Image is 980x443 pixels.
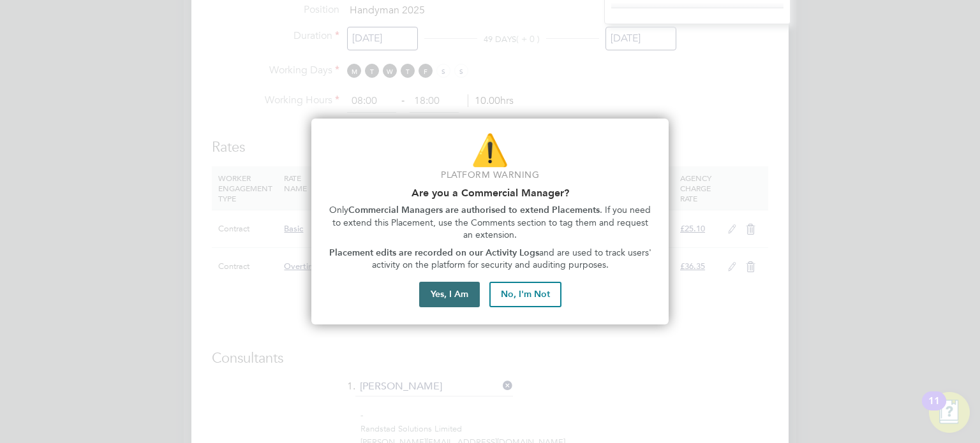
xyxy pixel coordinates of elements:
[327,187,653,199] h2: Are you a Commercial Manager?
[329,205,348,215] span: Only
[327,129,653,171] p: ⚠️
[329,247,539,258] strong: Placement edits are recorded on our Activity Logs
[327,169,653,182] p: Platform Warning
[419,282,480,307] button: Yes, I Am
[372,247,654,271] span: and are used to track users' activity on the platform for security and auditing purposes.
[489,282,561,307] button: No, I'm Not
[332,205,654,240] span: . If you need to extend this Placement, use the Comments section to tag them and request an exten...
[311,119,669,324] div: Are you part of the Commercial Team?
[348,205,600,215] strong: Commercial Managers are authorised to extend Placements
